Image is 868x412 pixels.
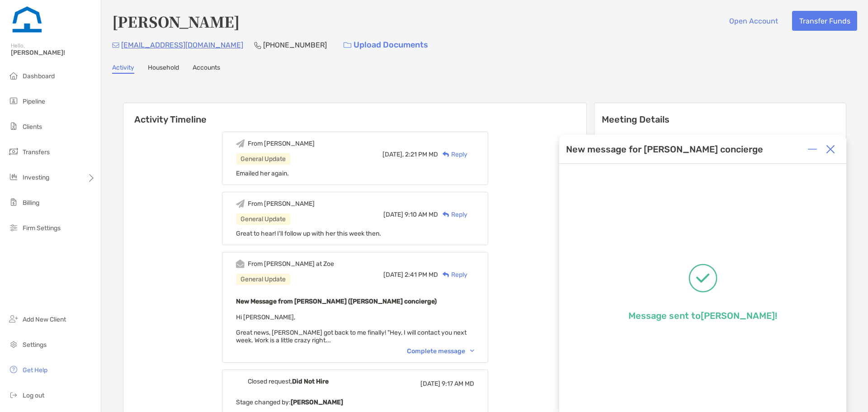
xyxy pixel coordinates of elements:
[8,70,19,81] img: dashboard icon
[248,378,329,385] div: Closed request,
[602,114,839,125] p: Meeting Details
[236,139,245,148] img: Event icon
[123,103,586,125] h6: Activity Timeline
[8,222,19,233] img: firm-settings icon
[236,199,245,208] img: Event icon
[405,151,438,158] span: 2:21 PM MD
[438,210,467,219] div: Reply
[443,212,449,218] img: Reply icon
[254,42,261,49] img: Phone Icon
[23,148,50,156] span: Transfers
[23,316,66,323] span: Add New Client
[8,389,19,400] img: logout icon
[236,170,289,177] span: Emailed her again.
[8,146,19,157] img: transfers icon
[344,42,351,48] img: button icon
[236,213,290,225] div: General Update
[566,144,763,155] div: New message for [PERSON_NAME] concierge
[112,11,240,32] h4: [PERSON_NAME]
[236,397,474,408] p: Stage changed by:
[405,211,438,218] span: 9:10 AM MD
[292,378,329,385] b: Did Not Hire
[23,224,61,232] span: Firm Settings
[8,171,19,182] img: investing icon
[112,43,119,48] img: Email Icon
[438,270,467,279] div: Reply
[383,211,403,218] span: [DATE]
[236,230,381,237] span: Great to hear! I'll follow up with her this week then.
[236,153,290,165] div: General Update
[236,377,245,386] img: Event icon
[23,366,47,374] span: Get Help
[23,392,44,399] span: Log out
[8,313,19,324] img: add_new_client icon
[248,260,334,268] div: From [PERSON_NAME] at Zoe
[338,35,434,55] a: Upload Documents
[420,380,440,388] span: [DATE]
[248,200,315,208] div: From [PERSON_NAME]
[148,64,179,74] a: Household
[808,145,817,154] img: Expand or collapse
[263,39,327,51] p: [PHONE_NUMBER]
[8,364,19,375] img: get-help icon
[722,11,785,31] button: Open Account
[23,174,49,181] span: Investing
[23,72,55,80] span: Dashboard
[8,121,19,132] img: clients icon
[11,4,43,36] img: Zoe Logo
[23,98,45,105] span: Pipeline
[23,123,42,131] span: Clients
[11,49,95,57] span: [PERSON_NAME]!
[248,140,315,147] div: From [PERSON_NAME]
[383,271,403,279] span: [DATE]
[8,95,19,106] img: pipeline icon
[236,260,245,268] img: Event icon
[443,272,449,278] img: Reply icon
[8,339,19,350] img: settings icon
[23,199,39,207] span: Billing
[405,271,438,279] span: 2:41 PM MD
[236,313,467,344] span: Hi [PERSON_NAME], Great news, [PERSON_NAME] got back to me finally! "Hey, I will contact you next...
[438,150,467,159] div: Reply
[407,347,474,355] div: Complete message
[193,64,220,74] a: Accounts
[291,398,343,406] b: [PERSON_NAME]
[826,145,835,154] img: Close
[689,264,717,293] img: Message successfully sent
[23,341,47,349] span: Settings
[470,350,474,352] img: Chevron icon
[236,298,437,305] b: New Message from [PERSON_NAME] ([PERSON_NAME] concierge)
[442,380,474,388] span: 9:17 AM MD
[382,151,404,158] span: [DATE],
[112,64,134,74] a: Activity
[121,39,243,51] p: [EMAIL_ADDRESS][DOMAIN_NAME]
[8,197,19,208] img: billing icon
[443,152,449,157] img: Reply icon
[236,274,290,285] div: General Update
[628,310,777,321] p: Message sent to [PERSON_NAME] !
[792,11,857,31] button: Transfer Funds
